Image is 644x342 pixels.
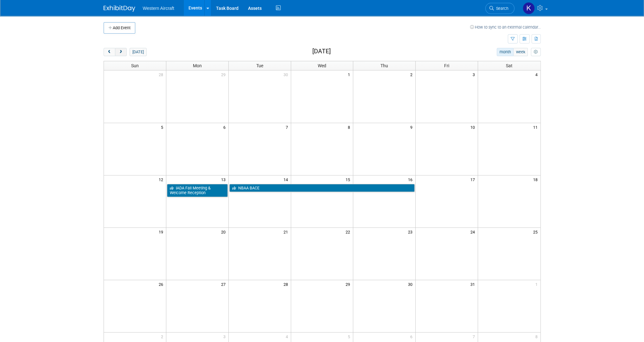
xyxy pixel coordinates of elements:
[347,70,353,78] span: 1
[470,25,541,30] a: How to sync to an external calendar...
[229,184,415,192] a: NBAA BACE
[283,70,291,78] span: 30
[220,70,228,78] span: 29
[130,48,146,56] button: [DATE]
[470,228,478,236] span: 24
[345,175,353,183] span: 15
[345,228,353,236] span: 22
[407,280,415,288] span: 30
[347,332,353,340] span: 5
[193,63,202,68] span: Mon
[497,48,513,56] button: month
[223,332,228,340] span: 3
[283,175,291,183] span: 14
[256,63,263,68] span: Tue
[312,48,331,55] h2: [DATE]
[535,280,540,288] span: 1
[407,175,415,183] span: 16
[535,332,540,340] span: 8
[485,3,514,14] a: Search
[160,123,166,131] span: 5
[472,70,478,78] span: 3
[283,228,291,236] span: 21
[285,123,291,131] span: 7
[318,63,326,68] span: Wed
[345,280,353,288] span: 29
[534,50,538,54] i: Personalize Calendar
[470,123,478,131] span: 10
[523,2,535,14] img: Kindra Mahler
[158,228,166,236] span: 19
[494,6,508,11] span: Search
[535,70,540,78] span: 4
[104,48,115,56] button: prev
[158,175,166,183] span: 12
[115,48,127,56] button: next
[410,332,415,340] span: 6
[283,280,291,288] span: 28
[532,228,540,236] span: 25
[158,70,166,78] span: 28
[347,123,353,131] span: 8
[167,184,228,197] a: IADA Fall Meeting & Welcome Reception
[160,332,166,340] span: 2
[532,175,540,183] span: 18
[472,332,478,340] span: 7
[444,63,449,68] span: Fri
[104,22,135,34] button: Add Event
[143,6,174,11] span: Western Aircraft
[407,228,415,236] span: 23
[532,123,540,131] span: 11
[223,123,228,131] span: 6
[285,332,291,340] span: 4
[531,48,540,56] button: myCustomButton
[220,280,228,288] span: 27
[470,280,478,288] span: 31
[470,175,478,183] span: 17
[410,123,415,131] span: 9
[380,63,388,68] span: Thu
[131,63,139,68] span: Sun
[513,48,528,56] button: week
[220,228,228,236] span: 20
[506,63,513,68] span: Sat
[104,5,135,12] img: ExhibitDay
[410,70,415,78] span: 2
[220,175,228,183] span: 13
[158,280,166,288] span: 26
